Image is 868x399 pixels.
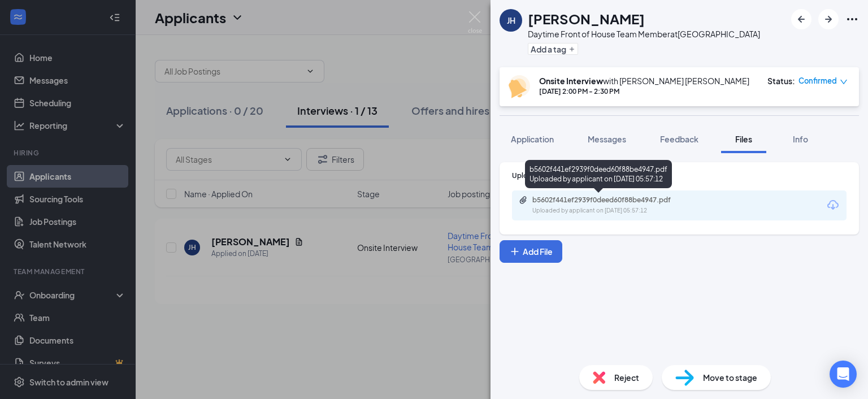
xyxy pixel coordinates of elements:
b: Onsite Interview [539,76,603,86]
svg: ArrowLeftNew [795,12,808,26]
svg: Paperclip [519,196,528,205]
span: Files [735,134,752,144]
div: [DATE] 2:00 PM - 2:30 PM [539,86,749,96]
span: Feedback [660,134,698,144]
svg: Ellipses [845,12,859,26]
div: JH [507,15,515,26]
div: with [PERSON_NAME] [PERSON_NAME] [539,75,749,86]
svg: Plus [509,246,520,257]
button: ArrowRight [818,9,839,29]
svg: Download [826,198,840,212]
a: Paperclipb5602f441ef2939f0deed60f88be4947.pdfUploaded by applicant on [DATE] 05:57:12 [519,196,702,215]
button: PlusAdd a tag [528,43,578,55]
div: Upload Resume [512,171,847,180]
button: ArrowLeftNew [791,9,811,29]
div: Daytime Front of House Team Member at [GEOGRAPHIC_DATA] [528,28,760,40]
span: Reject [614,371,639,384]
div: Open Intercom Messenger [830,361,857,388]
span: Application [511,134,554,144]
div: Uploaded by applicant on [DATE] 05:57:12 [532,206,702,215]
span: Info [793,134,808,144]
svg: Plus [568,46,575,53]
span: Confirmed [798,75,837,86]
div: b5602f441ef2939f0deed60f88be4947.pdf Uploaded by applicant on [DATE] 05:57:12 [525,160,672,188]
span: Move to stage [703,371,757,384]
span: down [840,78,848,86]
div: b5602f441ef2939f0deed60f88be4947.pdf [532,196,691,205]
div: Status : [767,75,795,86]
svg: ArrowRight [822,12,835,26]
span: Messages [588,134,626,144]
button: Add FilePlus [500,240,562,263]
h1: [PERSON_NAME] [528,9,645,28]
